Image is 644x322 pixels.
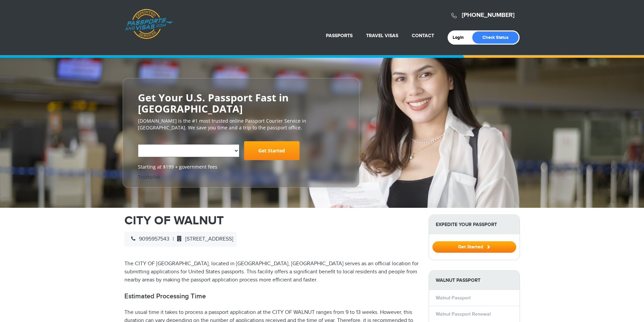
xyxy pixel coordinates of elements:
strong: Expedite Your Passport [429,215,520,234]
a: Login [453,35,469,40]
span: [STREET_ADDRESS] [174,236,233,242]
a: Passports [326,33,353,39]
span: Starting at $199 + government fees [138,164,344,170]
a: Trustpilot [138,174,160,180]
p: The CITY OF [GEOGRAPHIC_DATA], located in [GEOGRAPHIC_DATA], [GEOGRAPHIC_DATA] serves as an offic... [124,260,419,284]
p: [DOMAIN_NAME] is the #1 most trusted online Passport Courier Service in [GEOGRAPHIC_DATA]. We sav... [138,118,344,131]
a: Walnut Passport [436,295,471,301]
h2: Estimated Processing Time [124,292,419,300]
div: | [124,232,237,247]
a: Passports & [DOMAIN_NAME] [125,9,173,39]
a: [PHONE_NUMBER] [462,11,515,19]
button: Get Started [432,241,516,253]
a: Get Started [244,141,300,160]
a: Contact [412,33,434,39]
strong: Walnut Passport [429,271,520,290]
a: Check Status [472,31,519,44]
a: Travel Visas [366,33,398,39]
a: Walnut Passport Renewal [436,311,491,317]
h2: Get Your U.S. Passport Fast in [GEOGRAPHIC_DATA] [138,92,344,114]
span: 9095957543 [128,236,169,242]
a: Get Started [432,244,516,249]
h1: CITY OF WALNUT [124,215,419,227]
